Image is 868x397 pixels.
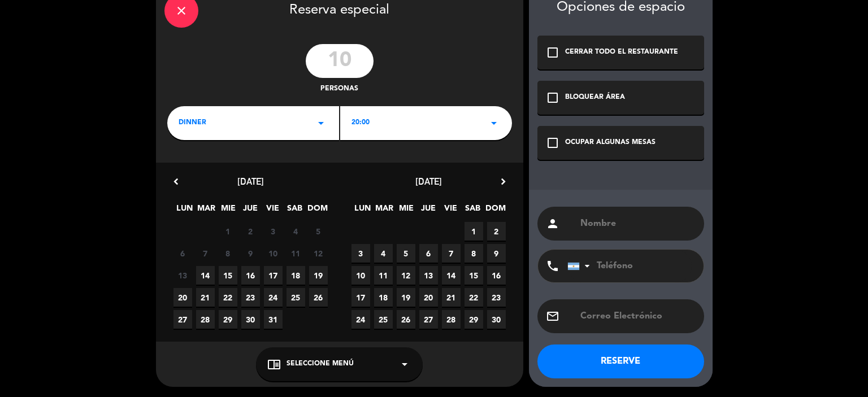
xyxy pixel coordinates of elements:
i: chrome_reader_mode [267,357,281,371]
span: 3 [264,222,283,241]
span: 5 [397,244,415,263]
span: 13 [419,266,438,285]
span: Seleccione Menú [287,359,354,370]
i: close [175,4,188,18]
span: 16 [241,266,260,285]
input: Teléfono [567,250,692,282]
span: 20 [173,288,192,307]
span: 24 [264,288,283,307]
i: check_box_outline_blank [546,91,559,104]
span: 21 [196,288,215,307]
span: personas [320,84,358,95]
span: JUE [419,202,438,220]
span: 18 [287,266,305,285]
i: arrow_drop_down [487,116,501,130]
span: 8 [219,244,237,263]
span: 15 [465,266,483,285]
span: 9 [487,244,506,263]
span: 25 [287,288,305,307]
span: LUN [353,202,372,220]
span: 2 [487,222,506,241]
span: 4 [287,222,305,241]
div: CERRAR TODO EL RESTAURANTE [565,47,678,58]
i: chevron_right [497,176,509,187]
span: 20 [419,288,438,307]
span: 6 [419,244,438,263]
span: 10 [351,266,370,285]
span: 7 [196,244,215,263]
i: person [546,217,559,230]
span: 23 [487,288,506,307]
span: 12 [397,266,415,285]
span: 19 [309,266,328,285]
span: 12 [309,244,328,263]
span: MAR [197,202,216,220]
i: arrow_drop_down [398,357,411,371]
span: 31 [264,310,283,329]
i: check_box_outline_blank [546,46,559,59]
span: 15 [219,266,237,285]
input: Nombre [579,216,696,232]
span: MAR [375,202,394,220]
span: 27 [173,310,192,329]
i: phone [546,259,559,273]
span: JUE [241,202,260,220]
div: Argentina: +54 [568,250,594,282]
span: 10 [264,244,283,263]
span: 30 [241,310,260,329]
span: SAB [463,202,482,220]
span: 8 [465,244,483,263]
span: 1 [219,222,237,241]
span: [DATE] [415,176,442,187]
span: 17 [264,266,283,285]
span: 1 [465,222,483,241]
span: 2 [241,222,260,241]
span: 13 [173,266,192,285]
span: 9 [241,244,260,263]
span: dinner [179,117,206,129]
i: check_box_outline_blank [546,136,559,150]
span: 16 [487,266,506,285]
i: email [546,309,559,323]
span: 25 [374,310,393,329]
span: VIE [263,202,282,220]
span: 17 [351,288,370,307]
span: 20:00 [351,117,370,129]
span: DOM [485,202,504,220]
span: VIE [441,202,460,220]
span: 6 [173,244,192,263]
button: RESERVE [537,344,704,378]
span: 14 [442,266,461,285]
span: DOM [307,202,326,220]
span: SAB [285,202,304,220]
span: 30 [487,310,506,329]
div: BLOQUEAR ÁREA [565,92,625,103]
span: 7 [442,244,461,263]
span: 14 [196,266,215,285]
span: 5 [309,222,328,241]
span: 11 [374,266,393,285]
span: 22 [219,288,237,307]
span: 29 [219,310,237,329]
span: 27 [419,310,438,329]
span: 3 [351,244,370,263]
span: 29 [465,310,483,329]
i: chevron_left [170,176,182,187]
input: Correo Electrónico [579,308,696,324]
span: 26 [309,288,328,307]
span: [DATE] [237,176,264,187]
span: 24 [351,310,370,329]
span: 22 [465,288,483,307]
span: 28 [196,310,215,329]
span: 26 [397,310,415,329]
span: 21 [442,288,461,307]
span: MIE [397,202,416,220]
span: 18 [374,288,393,307]
span: 28 [442,310,461,329]
span: 11 [287,244,305,263]
span: 19 [397,288,415,307]
span: LUN [175,202,194,220]
div: OCUPAR ALGUNAS MESAS [565,137,656,149]
i: arrow_drop_down [314,116,328,130]
span: 4 [374,244,393,263]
